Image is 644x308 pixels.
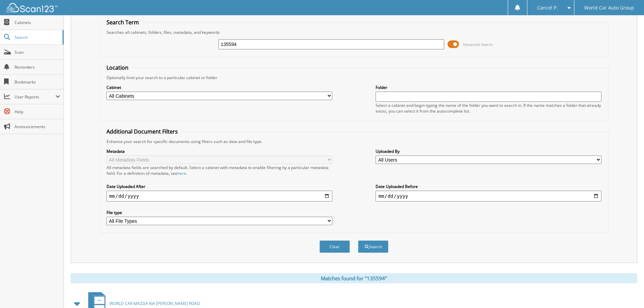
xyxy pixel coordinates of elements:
span: Scan [15,49,60,55]
span: Reminders [15,64,60,70]
label: Date Uploaded After [106,184,332,189]
div: Matches found for "135594" [71,273,637,283]
label: File type [106,210,332,215]
span: Cancel P. [537,6,558,10]
iframe: Chat Widget [610,276,644,308]
div: Searches all cabinets, folders, files, metadata, and keywords [103,29,605,35]
span: Cabinets [15,20,60,25]
span: Help [15,109,60,115]
a: here [177,170,186,176]
span: World Car Auto Group [584,6,634,10]
label: Date Uploaded Before [376,184,601,189]
span: Search [15,34,59,40]
label: Cabinet [106,85,332,90]
span: WORLD CAR MAZDA KIA [PERSON_NAME] ROAD [110,301,200,306]
input: end [376,191,601,202]
span: User Reports [15,94,55,100]
legend: Search Term [103,19,142,26]
input: start [106,191,332,202]
div: Optionally limit your search to a particular cabinet or folder [103,75,605,80]
button: Clear [319,240,350,253]
label: Folder [376,85,601,90]
legend: Location [103,64,132,71]
img: scan123-logo-white.svg [7,3,57,12]
legend: Additional Document Filters [103,128,181,135]
label: Metadata [106,148,332,154]
span: Announcements [15,124,60,129]
div: All metadata fields are searched by default. Select a cabinet with metadata to enable filtering b... [106,165,332,176]
span: Bookmarks [15,79,60,85]
div: Select a cabinet and begin typing the name of the folder you want to search in. If the name match... [376,102,601,114]
button: Search [358,240,388,253]
div: Enhance your search for specific documents using filters such as date and file type. [103,139,605,144]
label: Uploaded By [376,148,601,154]
span: Advanced Search [463,42,493,47]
